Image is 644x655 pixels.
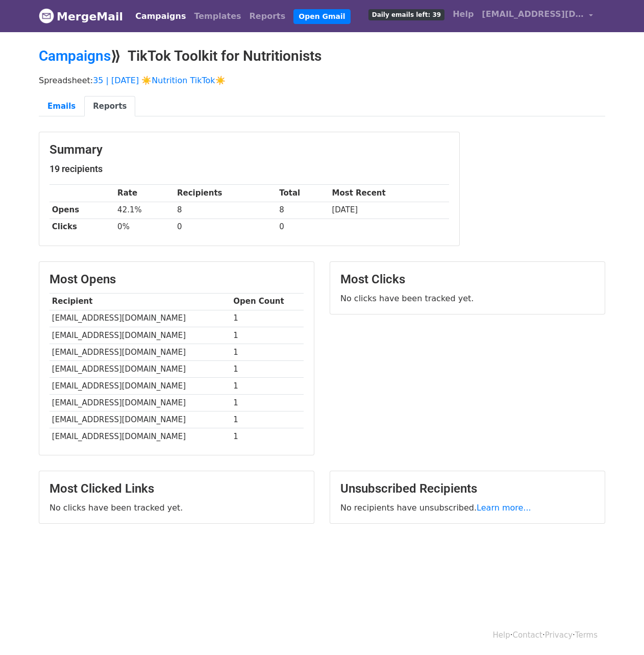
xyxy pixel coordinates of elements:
[39,47,111,64] a: Campaigns
[39,6,123,27] a: MergeMail
[93,76,225,85] a: 35 | [DATE] ☀️Nutrition TikTok☀️
[39,8,54,23] img: MergeMail logo
[513,630,542,640] a: Contact
[131,6,190,27] a: Campaigns
[231,310,304,327] td: 1
[115,185,175,202] th: Rate
[175,185,277,202] th: Recipients
[49,428,231,445] td: [EMAIL_ADDRESS][DOMAIN_NAME]
[340,293,595,304] p: No clicks have been tracked yet.
[231,344,304,360] td: 1
[39,75,605,86] p: Spreadsheet:
[478,4,597,28] a: [EMAIL_ADDRESS][DOMAIN_NAME]
[277,219,329,235] td: 0
[49,142,449,157] h3: Summary
[482,8,584,20] span: [EMAIL_ADDRESS][DOMAIN_NAME]
[277,185,329,202] th: Total
[245,6,290,27] a: Reports
[49,163,449,175] h5: 19 recipients
[49,272,304,287] h3: Most Opens
[49,502,304,513] p: No clicks have been tracked yet.
[340,502,595,513] p: No recipients have unsubscribed.
[84,96,135,117] a: Reports
[593,606,644,655] iframe: Chat Widget
[340,481,595,496] h3: Unsubscribed Recipients
[175,202,277,219] td: 8
[49,293,231,310] th: Recipient
[493,630,510,640] a: Help
[115,202,175,219] td: 42.1%
[49,395,231,411] td: [EMAIL_ADDRESS][DOMAIN_NAME]
[231,327,304,344] td: 1
[293,9,350,24] a: Open Gmail
[449,4,478,25] a: Help
[330,185,449,202] th: Most Recent
[545,630,573,640] a: Privacy
[190,6,245,27] a: Templates
[49,481,304,496] h3: Most Clicked Links
[477,503,531,513] a: Learn more...
[49,219,115,235] th: Clicks
[49,327,231,344] td: [EMAIL_ADDRESS][DOMAIN_NAME]
[330,202,449,219] td: [DATE]
[49,411,231,428] td: [EMAIL_ADDRESS][DOMAIN_NAME]
[49,360,231,377] td: [EMAIL_ADDRESS][DOMAIN_NAME]
[115,219,175,235] td: 0%
[231,378,304,395] td: 1
[49,378,231,395] td: [EMAIL_ADDRESS][DOMAIN_NAME]
[39,47,605,65] h2: ⟫ TikTok Toolkit for Nutritionists
[231,411,304,428] td: 1
[368,9,444,20] span: Daily emails left: 39
[49,202,115,219] th: Opens
[231,428,304,445] td: 1
[364,4,449,25] a: Daily emails left: 39
[575,630,598,640] a: Terms
[231,360,304,377] td: 1
[340,272,595,287] h3: Most Clicks
[49,310,231,327] td: [EMAIL_ADDRESS][DOMAIN_NAME]
[277,202,329,219] td: 8
[39,96,84,117] a: Emails
[175,219,277,235] td: 0
[231,293,304,310] th: Open Count
[231,395,304,411] td: 1
[49,344,231,360] td: [EMAIL_ADDRESS][DOMAIN_NAME]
